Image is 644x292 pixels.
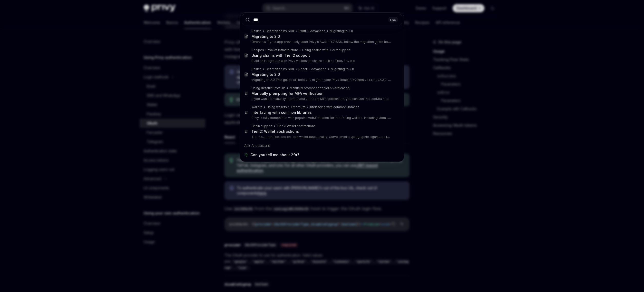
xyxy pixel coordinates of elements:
p: Overview If your app previously used Privy's Swift 1.Y.Z SDK, follow the migration guide below to up [251,40,392,44]
div: ESC [388,17,398,22]
div: Ask AI assistant [242,141,402,150]
div: Tier 2: Wallet abstractions [277,124,316,128]
div: Migrating to 2.0 [251,72,280,77]
div: Ethereum [291,105,305,109]
div: Wallet infrastructure [268,48,298,52]
p: Build an integration with Privy wallets on chains such as Tron, Sui, etc. [251,59,392,63]
div: Interfacing with common libraries [309,105,359,109]
div: Advanced [310,29,326,33]
div: Tier 2: Wallet abstractions [251,129,299,134]
div: Manually prompting for MFA verification [290,86,349,90]
div: Advanced [311,67,327,71]
div: Swift [298,29,306,33]
div: Migrating to 2.0 [251,34,280,39]
p: Tier 2 support focuses on core wallet functionality: Curve-level cryptographic signatures that can b [251,135,392,139]
div: Using wallets [267,105,287,109]
div: Get started by SDK [266,67,294,71]
div: Migrating to 2.0 [330,29,353,33]
div: Migrating to 2.0 [331,67,354,71]
div: Basics [251,67,261,71]
div: Using chains with Tier 2 support [251,53,310,58]
div: Wallets [251,105,262,109]
div: Manually prompting for MFA verification [251,91,324,96]
div: Using default Privy UIs [251,86,286,90]
p: Privy is fully compatible with popular web3 libraries for interfacing wallets, including viem , wagm [251,116,392,120]
div: Get started by SDK [266,29,294,33]
div: Basics [251,29,261,33]
div: Chain support [251,124,272,128]
span: Can you tell me about 2fa? [250,152,299,157]
div: Using chains with Tier 2 support [302,48,350,52]
div: React [298,67,307,71]
p: Migrating to 2.0 This guide will help you migrate your Privy React SDK from v1.x.x to v2.0.0. To ins [251,78,392,82]
p: If you want to manually prompt your users for MFA verification, you can use the useMfa hook. The use [251,97,392,101]
div: Recipes [251,48,264,52]
div: Interfacing with common libraries [251,110,312,115]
